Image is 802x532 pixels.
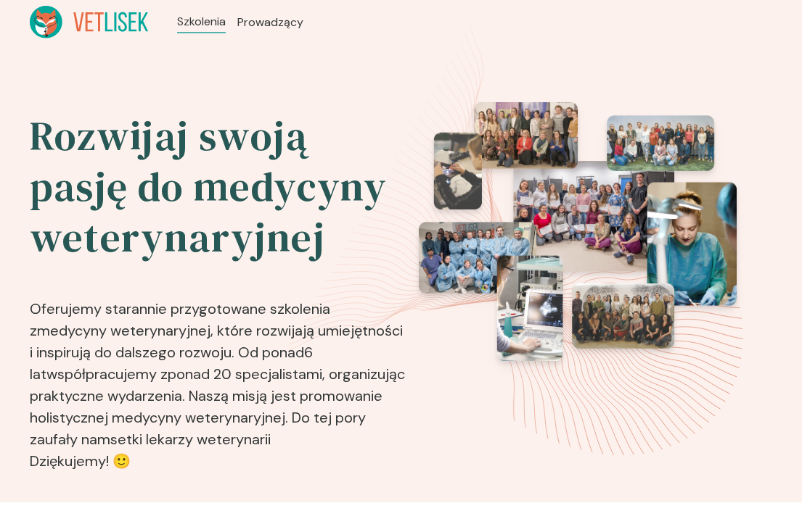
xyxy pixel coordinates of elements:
[30,111,409,263] h2: Rozwijaj swoją pasję do medycyny weterynaryjnej
[110,430,271,449] b: setki lekarzy weterynarii
[168,365,322,383] b: ponad 20 specjalistami
[237,14,303,31] a: Prowadzący
[30,275,409,478] p: Oferujemy starannie przygotowane szkolenia z , które rozwijają umiejętności i inspirują do dalsze...
[177,13,226,30] a: Szkolenia
[419,102,737,361] img: eventsPhotosRoll2.png
[37,321,210,340] b: medycyny weterynaryjnej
